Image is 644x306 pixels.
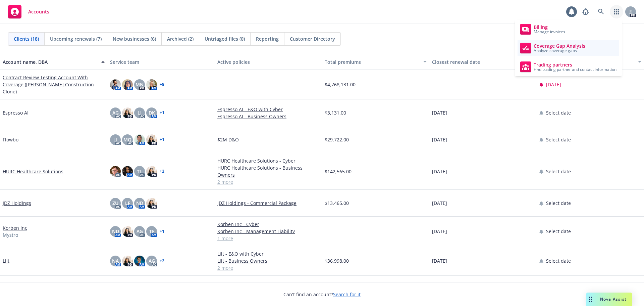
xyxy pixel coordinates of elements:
[217,164,319,178] a: HURC Healthcare Solutions - Business Owners
[5,2,52,21] a: Accounts
[546,257,571,264] span: Select date
[217,136,319,143] a: $2M D&O
[138,109,142,116] span: LI
[217,250,319,257] a: Lilt - E&O with Cyber
[432,200,447,207] span: [DATE]
[217,228,319,235] a: Korben Inc - Management Liability
[534,30,565,34] span: Manage invoices
[518,59,619,75] a: Trading partners
[546,81,561,88] span: [DATE]
[534,68,616,72] span: Find trading partner and contact information
[534,25,565,30] span: Billing
[534,43,585,49] span: Coverage Gap Analysis
[325,58,419,65] div: Total premiums
[432,228,447,235] span: [DATE]
[113,136,117,143] span: LI
[432,136,447,143] span: [DATE]
[217,113,319,120] a: Espresso AI - Business Owners
[122,226,133,237] img: photo
[110,79,121,90] img: photo
[217,235,319,242] a: 1 more
[136,200,143,207] span: ND
[3,231,18,238] span: Mystro
[546,168,571,175] span: Select date
[325,136,349,143] span: $29,722.00
[146,79,157,90] img: photo
[146,134,157,145] img: photo
[290,35,335,42] span: Customer Directory
[122,166,133,177] img: photo
[160,111,164,115] a: + 1
[112,257,119,264] span: NA
[110,166,121,177] img: photo
[205,35,245,42] span: Untriaged files (0)
[110,58,212,65] div: Service team
[160,229,164,233] a: + 1
[112,200,118,207] span: ZU
[217,106,319,113] a: Espresso AI - E&O with Cyber
[325,81,356,88] span: $4,768,131.00
[137,168,142,175] span: TL
[113,35,156,42] span: New businesses (6)
[160,259,164,263] a: + 2
[146,198,157,209] img: photo
[546,109,571,116] span: Select date
[325,257,349,264] span: $36,998.00
[432,58,527,65] div: Closest renewal date
[122,107,133,118] img: photo
[149,257,155,264] span: AG
[136,81,144,88] span: MN
[123,136,131,143] span: MQ
[546,228,571,235] span: Select date
[3,74,105,95] a: Contract Review Testing Account With Coverage ([PERSON_NAME] Construction Clone)
[215,54,322,70] button: Active policies
[600,296,627,302] span: Nova Assist
[217,257,319,264] a: Lilt - Business Owners
[134,256,145,266] img: photo
[518,21,619,37] a: Billing
[534,62,616,68] span: Trading partners
[534,49,585,53] span: Analyze coverage gaps
[3,257,9,264] a: Lilt
[546,136,571,143] span: Select date
[112,109,119,116] span: AG
[137,228,143,235] span: AG
[325,168,352,175] span: $142,565.00
[160,83,164,87] a: + 5
[3,224,27,231] a: Korben Inc
[325,109,346,116] span: $3,131.00
[217,264,319,271] a: 2 more
[256,35,279,42] span: Reporting
[325,200,349,207] span: $13,465.00
[122,256,133,266] img: photo
[432,168,447,175] span: [DATE]
[432,257,447,264] span: [DATE]
[122,79,133,90] img: photo
[160,138,164,142] a: + 1
[217,200,319,207] a: JDZ Holdings - Commercial Package
[432,109,447,116] span: [DATE]
[217,157,319,164] a: HURC Healthcare Solutions - Cyber
[167,35,194,42] span: Archived (2)
[594,5,608,18] a: Search
[217,178,319,185] a: 2 more
[518,40,619,56] a: Coverage Gap Analysis
[3,200,31,207] a: JDZ Holdings
[333,291,361,298] a: Search for it
[579,5,592,18] a: Report a Bug
[112,228,119,235] span: ND
[586,293,632,306] button: Nova Assist
[125,200,130,207] span: LF
[217,81,219,88] span: -
[3,109,29,116] a: Espresso AI
[50,35,102,42] span: Upcoming renewals (7)
[3,168,63,175] a: HURC Healthcare Solutions
[429,54,537,70] button: Closest renewal date
[432,81,434,88] span: -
